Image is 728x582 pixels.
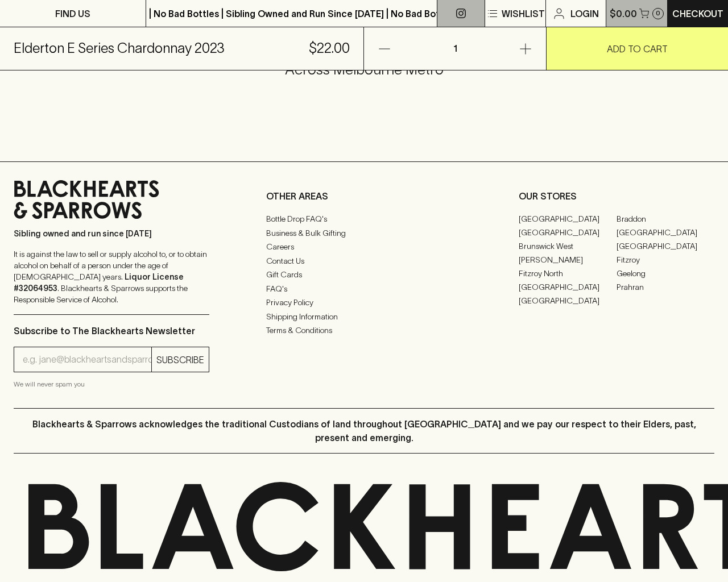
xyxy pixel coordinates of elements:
[519,253,617,267] a: [PERSON_NAME]
[14,39,225,57] h5: Elderton E Series Chardonnay 2023
[55,7,90,20] p: FIND US
[309,39,350,57] h5: $22.00
[519,226,617,239] a: [GEOGRAPHIC_DATA]
[14,248,209,305] p: It is against the law to sell or supply alcohol to, or to obtain alcohol on behalf of a person un...
[266,240,462,254] a: Careers
[607,42,668,56] p: ADD TO CART
[617,212,714,226] a: Braddon
[570,7,599,20] p: Login
[547,27,728,70] button: ADD TO CART
[266,226,462,240] a: Business & Bulk Gifting
[610,7,637,20] p: $0.00
[441,27,469,70] p: 1
[502,7,545,20] p: Wishlist
[519,294,617,307] a: [GEOGRAPHIC_DATA]
[617,267,714,280] a: Geelong
[14,324,209,338] p: Subscribe to The Blackhearts Newsletter
[266,296,462,310] a: Privacy Policy
[266,324,462,338] a: Terms & Conditions
[617,253,714,267] a: Fitzroy
[266,282,462,296] a: FAQ's
[14,228,209,239] p: Sibling owned and run since [DATE]
[152,347,209,372] button: SUBSCRIBE
[656,10,660,16] p: 0
[14,379,209,390] p: We will never spam you
[519,212,617,226] a: [GEOGRAPHIC_DATA]
[156,353,204,367] p: SUBSCRIBE
[266,310,462,323] a: Shipping Information
[519,280,617,294] a: [GEOGRAPHIC_DATA]
[617,239,714,253] a: [GEOGRAPHIC_DATA]
[266,268,462,282] a: Gift Cards
[23,351,151,369] input: e.g. jane@blackheartsandsparrows.com.au
[519,267,617,280] a: Fitzroy North
[617,280,714,294] a: Prahran
[266,189,462,203] p: OTHER AREAS
[266,254,462,268] a: Contact Us
[672,7,723,20] p: Checkout
[22,417,706,444] p: Blackhearts & Sparrows acknowledges the traditional Custodians of land throughout [GEOGRAPHIC_DAT...
[519,239,617,253] a: Brunswick West
[617,226,714,239] a: [GEOGRAPHIC_DATA]
[266,213,462,226] a: Bottle Drop FAQ's
[519,189,714,203] p: OUR STORES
